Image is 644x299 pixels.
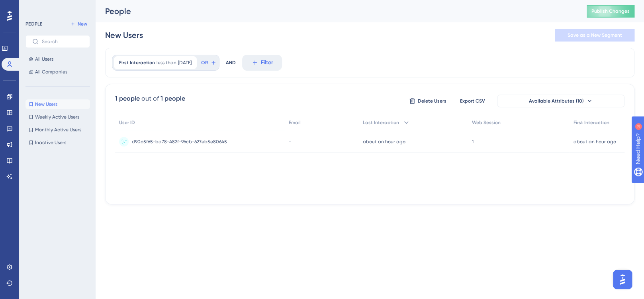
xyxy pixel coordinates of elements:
[408,95,448,107] button: Delete Users
[35,127,81,133] span: Monthly Active Users
[25,54,90,64] button: All Users
[226,55,236,71] div: AND
[555,29,634,42] button: Save as a New Segment
[611,267,634,291] iframe: UserGuiding AI Assistant Launcher
[200,56,217,69] button: OR
[363,139,405,145] time: about an hour ago
[115,94,140,103] div: 1 people
[35,139,66,146] span: Inactive Users
[472,119,501,126] span: Web Session
[591,8,630,14] span: Publish Changes
[497,95,624,107] button: Available Attributes (10)
[178,59,192,66] span: [DATE]
[35,56,53,62] span: All Users
[25,99,90,109] button: New Users
[161,94,185,103] div: 1 people
[19,2,50,12] span: Need Help?
[25,112,90,122] button: Weekly Active Users
[105,30,143,41] div: New Users
[587,5,634,18] button: Publish Changes
[35,69,67,75] span: All Companies
[574,139,616,145] time: about an hour ago
[574,119,609,126] span: First Interaction
[25,138,90,147] button: Inactive Users
[68,19,90,29] button: New
[35,114,79,120] span: Weekly Active Users
[418,98,446,104] span: Delete Users
[261,58,273,67] span: Filter
[201,59,208,66] span: OR
[119,59,155,66] span: First Interaction
[363,119,399,126] span: Last Interaction
[78,21,87,27] span: New
[119,119,135,126] span: User ID
[529,98,584,104] span: Available Attributes (10)
[25,21,42,27] div: PEOPLE
[42,39,83,44] input: Search
[141,94,159,103] div: out of
[35,101,57,107] span: New Users
[289,139,291,145] span: -
[452,95,492,107] button: Export CSV
[460,98,485,104] span: Export CSV
[568,32,622,38] span: Save as a New Segment
[25,67,90,77] button: All Companies
[289,119,301,126] span: Email
[25,125,90,135] button: Monthly Active Users
[132,139,227,145] span: d90c5f65-ba78-482f-96cb-627eb5e80645
[472,139,474,145] span: 1
[242,55,282,71] button: Filter
[157,59,176,66] span: less than
[105,6,567,17] div: People
[55,4,58,10] div: 3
